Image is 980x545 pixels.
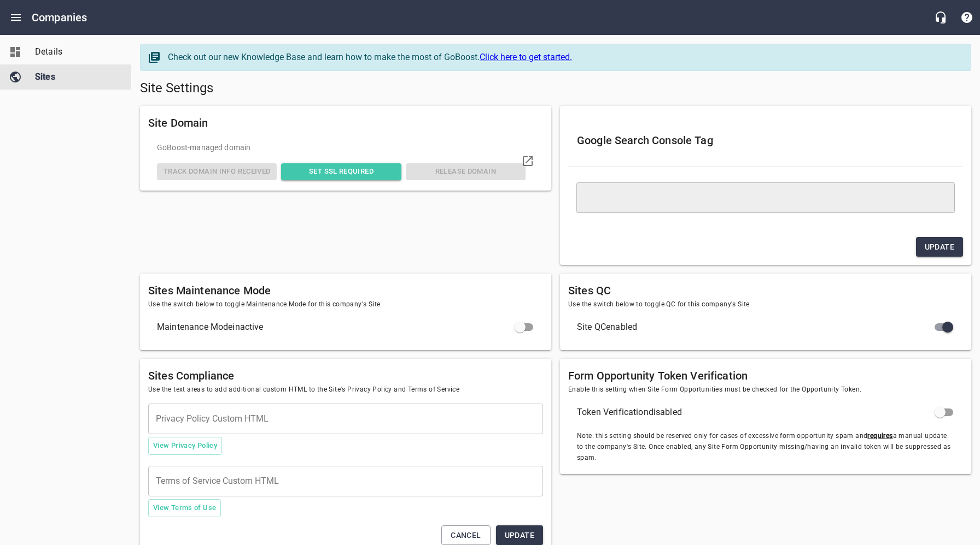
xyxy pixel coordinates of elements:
h6: Sites Maintenance Mode [148,282,543,299]
span: View Terms of Use [153,502,216,514]
span: Enable this setting when Site Form Opportunities must be checked for the Opportunity Token. [568,384,963,395]
h5: Site Settings [140,80,971,97]
div: GoBoost -managed domain [155,140,528,156]
h6: Companies [32,9,87,26]
h6: Sites QC [568,282,963,299]
span: Set SSL Required [285,165,396,178]
h6: Sites Compliance [148,367,543,384]
button: Support Portal [954,4,980,31]
span: Cancel [451,529,481,542]
span: Update [925,240,954,254]
h6: Form Opportunity Token Verification [568,367,963,384]
span: Use the switch below to toggle Maintenance Mode for this company's Site [148,299,543,310]
a: Click here to get started. [480,52,572,62]
h6: Site Domain [148,114,543,132]
span: Maintenance Mode inactive [157,321,517,334]
span: Use the switch below to toggle QC for this company's Site [568,299,963,310]
button: Update [916,237,963,257]
div: Check out our new Knowledge Base and learn how to make the most of GoBoost. [168,51,960,64]
span: Note: this setting should be reserved only for cases of excessive form opportunity spam and a man... [577,431,954,464]
span: Update [505,529,534,542]
button: View Privacy Policy [148,437,222,455]
span: Site QC enabled [577,321,937,334]
span: Details [35,45,118,58]
span: Token Verification disabled [577,406,937,419]
u: requires [867,432,892,440]
span: Sites [35,70,118,84]
button: Live Chat [927,4,954,31]
span: Use the text areas to add additional custom HTML to the Site's Privacy Policy and Terms of Service [148,384,543,395]
button: View Terms of Use [148,499,221,517]
h6: Google Search Console Tag [577,132,954,149]
button: Open drawer [3,4,29,31]
button: Set SSL Required [281,163,401,180]
a: Visit domain [515,148,541,174]
span: View Privacy Policy [153,440,217,452]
